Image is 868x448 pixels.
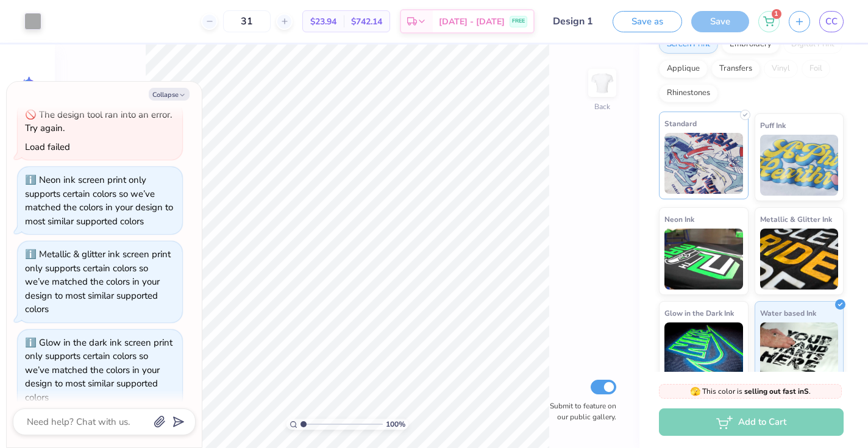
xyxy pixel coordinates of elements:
[760,213,832,226] span: Metallic & Glitter Ink
[772,9,781,19] span: 1
[744,386,809,396] strong: selling out fast in S
[25,336,173,404] div: Glow in the dark ink screen print only supports certain colors so we’ve matched the colors in you...
[310,15,336,28] span: $23.94
[659,60,708,78] div: Applique
[783,35,842,54] div: Digital Print
[664,307,734,319] span: Glow in the Dark Ink
[664,229,743,290] img: Neon Ink
[760,119,786,132] span: Puff Ink
[760,229,839,290] img: Metallic & Glitter Ink
[664,117,697,130] span: Standard
[664,213,694,226] span: Neon Ink
[223,10,271,32] input: – –
[690,386,700,397] span: 🫣
[659,84,718,102] div: Rhinestones
[590,71,614,95] img: Back
[512,17,525,26] span: FREE
[819,11,844,32] a: CC
[149,88,190,101] button: Collapse
[439,15,505,28] span: [DATE] - [DATE]
[25,141,70,153] div: Load failed
[690,386,811,397] span: This color is .
[613,11,682,32] button: Save as
[825,15,838,29] span: CC
[544,9,603,34] input: Untitled Design
[802,60,830,78] div: Foil
[722,35,780,54] div: Embroidery
[659,35,718,54] div: Screen Print
[664,322,743,383] img: Glow in the Dark Ink
[25,108,172,135] div: The design tool ran into an error. Try again.
[760,135,839,196] img: Puff Ink
[594,101,610,112] div: Back
[25,248,171,315] div: Metallic & glitter ink screen print only supports certain colors so we’ve matched the colors in y...
[760,322,839,383] img: Water based Ink
[760,307,816,319] span: Water based Ink
[25,174,173,227] div: Neon ink screen print only supports certain colors so we’ve matched the colors in your design to ...
[386,419,405,430] span: 100 %
[543,400,616,422] label: Submit to feature on our public gallery.
[664,133,743,194] img: Standard
[711,60,760,78] div: Transfers
[764,60,798,78] div: Vinyl
[351,15,382,28] span: $742.14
